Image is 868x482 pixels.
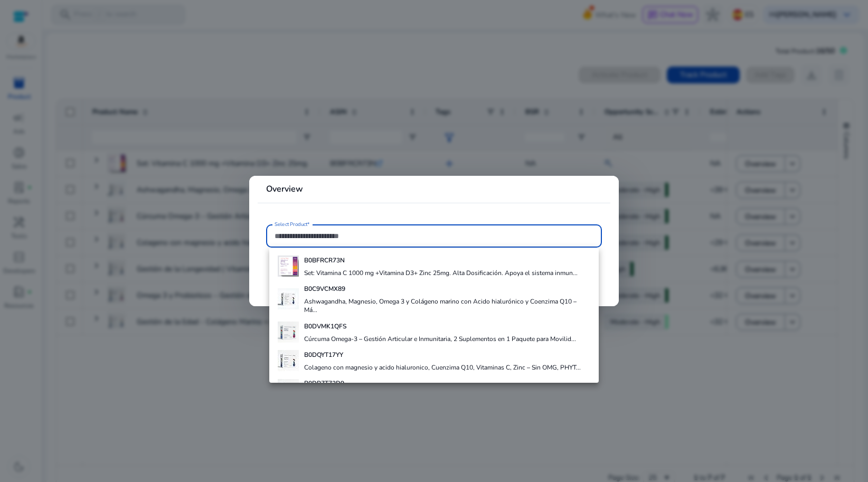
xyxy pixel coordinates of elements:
b: Overview [266,183,303,195]
img: 719JJvAkG2L.jpg [278,322,299,343]
h4: Cúrcuma Omega‑3 – Gestión Articular e Inmunitaria, 2 Suplementos en 1 Paquete para Movilid... [304,335,576,343]
img: 41UxszjgJlL._AC_US40_.jpg [278,288,299,309]
img: 41asUHXw6+L._AC_US40_.jpg [278,350,299,371]
img: 71tgMiQIV3L.jpg [278,256,299,277]
mat-label: Select Product* [275,221,310,228]
h4: Ashwagandha, Magnesio, Omega 3 y Colágeno marino con Acido hialurónico y Coenzima Q10 – Má... [304,297,590,314]
b: B0C9VCMX89 [304,285,345,293]
b: B0DP7T72D9 [304,379,344,388]
b: B0BFRCR73N [304,256,345,264]
h4: Set: Vitamina C 1000 mg +Vitamina D3+ Zinc 25mg. Alta Dosificación. Apoya el sistema inmun... [304,269,578,277]
img: 41aG-fLIkcL._AC_US40_.jpg [278,379,299,400]
b: B0DQYT17YY [304,351,343,359]
h4: Colageno con magnesio y acido hialuronico, Cuenzima Q10, Vitaminas C, Zinc – Sin OMG, PHYT... [304,363,581,372]
b: B0DVMK1QFS [304,322,346,330]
